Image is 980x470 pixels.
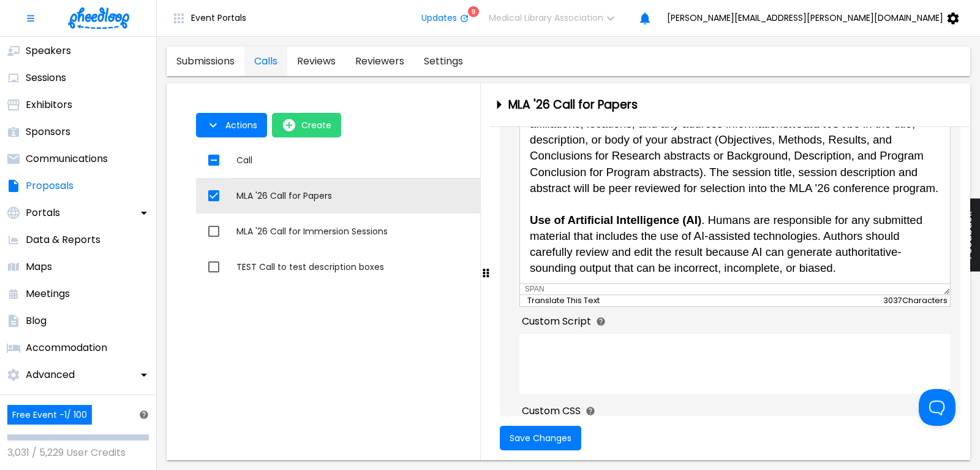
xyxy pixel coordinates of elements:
[26,179,73,193] p: Proposals
[68,7,129,29] img: logo
[26,233,100,247] p: Data & Reports
[421,13,457,23] span: Updates
[26,98,72,112] p: Exhibitors
[522,404,581,418] span: Custom CSS
[522,295,605,307] button: Translate This Text
[167,47,473,76] div: proposals tabs
[26,341,107,355] p: Accommodation
[26,44,71,58] p: Speakers
[345,47,414,76] a: proposals-tab-reviewers
[479,6,633,31] button: Medical Library Association
[236,225,732,237] div: MLA '26 Call for Immersion Sessions
[236,261,732,273] div: TEST Call to test description boxes
[26,368,75,382] p: Advanced
[489,13,603,23] span: Medical Library Association
[414,47,473,76] a: proposals-tab-settings
[26,287,70,301] p: Meetings
[525,285,545,293] div: span
[919,389,956,426] iframe: Help Scout Beacon - Open
[490,93,508,117] button: close-drawer
[26,152,108,166] p: Communications
[500,426,581,450] button: Save Changes
[508,98,638,112] h3: MLA '26 Call for Papers
[7,405,92,425] div: Free Event - 1 / 100
[236,190,732,202] div: MLA '26 Call for Papers
[26,206,60,220] p: Portals
[596,317,606,326] svg: Click for more info
[232,149,257,172] button: Sort
[940,284,950,295] div: Resize
[26,314,47,328] p: Blog
[134,409,149,420] a: Help
[667,13,943,23] span: [PERSON_NAME][EMAIL_ADDRESS][PERSON_NAME][DOMAIN_NAME]
[196,113,267,137] button: Actions
[26,260,52,274] p: Maps
[167,47,244,76] a: proposals-tab-submissions
[272,113,341,137] button: open-Create
[26,71,66,85] p: Sessions
[412,6,479,31] button: Updates9
[162,6,256,31] button: Event Portals
[225,120,257,130] span: Actions
[287,47,345,76] a: proposals-tab-reviews
[480,83,490,460] div: drag-to-resize
[191,13,246,23] span: Event Portals
[482,268,490,278] svg: Drag to resize
[519,295,951,307] div: 3037 Characters
[522,314,591,329] span: Custom Script
[301,120,331,130] span: Create
[7,445,149,460] p: 3,031 / 5,229 User Credits
[586,406,595,416] svg: Click for more info
[962,211,974,260] span: Feedback
[244,47,287,76] a: proposals-tab-calls
[26,125,70,139] p: Sponsors
[657,6,975,31] button: [PERSON_NAME][EMAIL_ADDRESS][PERSON_NAME][DOMAIN_NAME]
[236,153,252,168] div: Call
[468,6,479,17] div: 9
[510,433,571,443] span: Save Changes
